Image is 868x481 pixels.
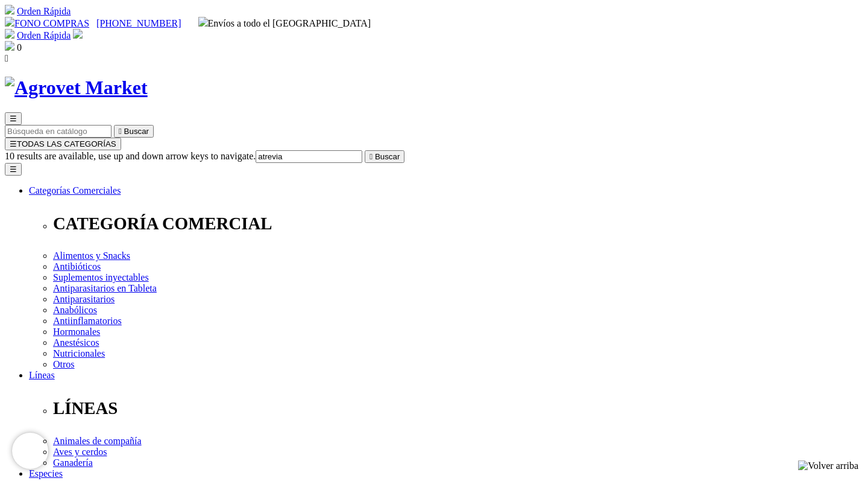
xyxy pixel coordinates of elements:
img: delivery-truck.svg [198,17,208,27]
img: shopping-cart.svg [5,5,14,14]
a: Categorías Comerciales [29,185,121,196]
span: Buscar [375,152,400,161]
input: Buscar [256,150,362,163]
a: Animales de compañía [53,436,142,446]
span: ☰ [10,114,17,123]
a: Hormonales [53,327,100,337]
a: Antiinflamatorios [53,316,122,326]
span: ☰ [10,139,17,148]
a: FONO COMPRAS [5,18,89,28]
a: Líneas [29,370,55,380]
i:  [119,127,122,136]
p: LÍNEAS [53,398,863,418]
input: Buscar [5,125,112,138]
span: Buscar [124,127,149,136]
p: CATEGORÍA COMERCIAL [53,214,863,234]
a: Antiparasitarios [53,294,115,304]
a: Nutricionales [53,348,105,358]
a: Aves y cerdos [53,447,107,457]
a: Acceda a su cuenta de cliente [73,30,83,40]
img: phone.svg [5,17,14,27]
a: Orden Rápida [17,6,71,16]
a: Alimentos y Snacks [53,250,130,261]
a: Antibióticos [53,261,101,272]
a: [PHONE_NUMBER] [96,18,181,28]
a: Ganadería [53,457,93,468]
i:  [370,152,373,161]
button: ☰TODAS LAS CATEGORÍAS [5,138,121,150]
a: Otros [53,359,75,369]
i:  [5,53,8,63]
span: 10 results are available, use up and down arrow keys to navigate. [5,151,256,161]
a: Anestésicos [53,337,99,348]
button: ☰ [5,112,22,125]
iframe: Brevo live chat [12,433,48,469]
span: 0 [17,42,22,53]
span: Envíos a todo el [GEOGRAPHIC_DATA] [198,18,371,28]
a: Antiparasitarios en Tableta [53,283,157,293]
button:  Buscar [114,125,154,138]
img: shopping-bag.svg [5,41,14,51]
img: shopping-cart.svg [5,29,14,39]
a: Orden Rápida [17,30,71,40]
a: Suplementos inyectables [53,272,149,282]
img: user.svg [73,29,83,39]
a: Anabólicos [53,305,97,315]
button: ☰ [5,163,22,176]
a: Especies [29,468,63,479]
img: Volver arriba [798,460,858,471]
button:  Buscar [365,150,404,163]
img: Agrovet Market [5,77,148,99]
